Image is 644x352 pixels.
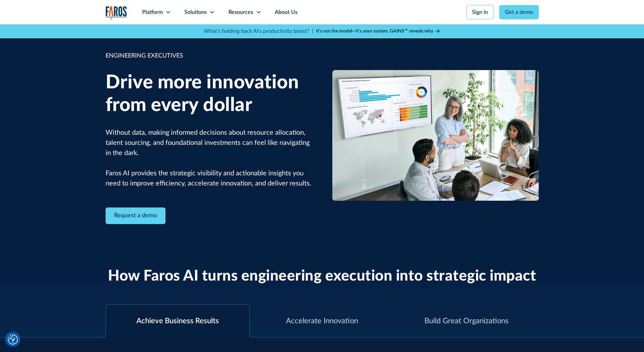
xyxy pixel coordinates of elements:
a: Sign in [466,5,494,19]
a: Get a demo [499,5,539,19]
button: Cookie Settings [8,334,18,345]
div: Platform [142,8,163,16]
div: Build Great Organizations [424,315,509,327]
div: Resources [228,8,253,16]
div: Solutions [184,8,207,16]
h1: Drive more innovation from every dollar [106,71,312,117]
div: Accelerate Innovation [286,315,358,327]
p: What's holding back AI's productivity boost? | [204,27,313,35]
a: Contact Modal [106,207,165,224]
img: Logo of the analytics and reporting company Faros. [106,6,127,20]
a: It’s not the model—it’s your system. GAINS™ reveals why [316,28,441,35]
div: Achieve Business Results [136,315,219,327]
div: ENGINEERING EXECUTIVES [106,51,312,61]
img: Revisit consent button [8,334,18,345]
p: Without data, making informed decisions about resource allocation, talent sourcing, and foundatio... [106,128,312,189]
strong: It’s not the model—it’s your system. GAINS™ reveals why [316,29,433,34]
h2: How Faros AI turns engineering execution into strategic impact [108,267,536,285]
a: home [106,6,127,20]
